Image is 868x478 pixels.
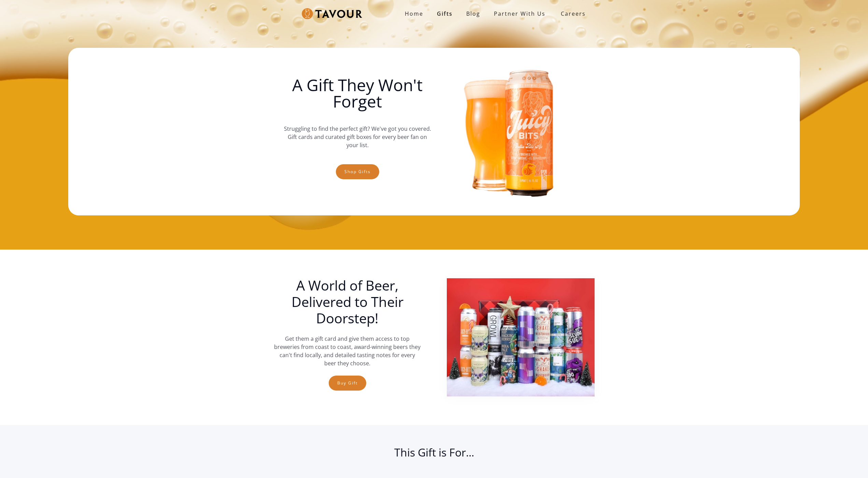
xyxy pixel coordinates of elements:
[284,118,431,156] p: Struggling to find the perfect gift? We've got you covered. Gift cards and curated gift boxes for...
[329,376,366,391] a: Buy Gift
[284,77,431,110] h1: A Gift They Won't Forget
[398,7,430,20] a: Home
[561,7,586,20] strong: Careers
[430,7,459,20] a: Gifts
[274,335,421,367] p: Get them a gift card and give them access to top breweries from coast to coast, award-winning bee...
[459,7,487,20] a: Blog
[405,10,423,17] strong: Home
[336,164,379,179] a: Shop gifts
[552,4,591,23] a: Careers
[274,446,595,466] h2: This Gift is For...
[487,7,552,20] a: partner with us
[274,277,421,326] h1: A World of Beer, Delivered to Their Doorstep!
